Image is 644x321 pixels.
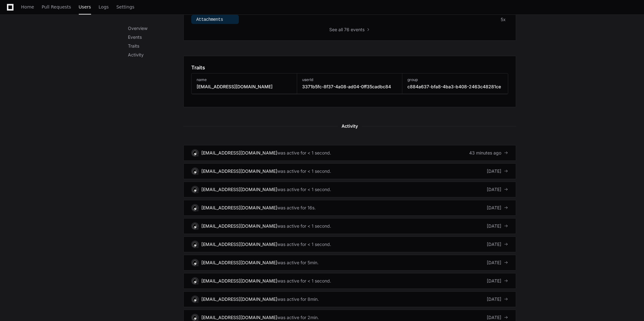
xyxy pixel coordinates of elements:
img: 11.svg [192,296,198,302]
div: [DATE] [487,186,508,193]
h1: Traits [191,64,205,71]
a: [EMAIL_ADDRESS][DOMAIN_NAME]was active for < 1 second.[DATE] [183,218,516,234]
div: was active for 8min. [277,296,319,302]
div: [EMAIL_ADDRESS][DOMAIN_NAME] [201,278,277,284]
h3: 3371b5fc-8f37-4a08-ad04-0ff35cadbc84 [302,84,391,90]
div: [DATE] [487,205,508,211]
div: was active for < 1 second. [277,241,331,248]
div: [EMAIL_ADDRESS][DOMAIN_NAME] [201,223,277,229]
img: 11.svg [192,314,198,320]
div: [EMAIL_ADDRESS][DOMAIN_NAME] [201,260,277,266]
h3: c884a637-bfa8-4ba3-b408-2463c48281ce [407,84,501,90]
div: was active for < 1 second. [277,168,331,174]
div: [EMAIL_ADDRESS][DOMAIN_NAME] [201,205,277,211]
h3: [EMAIL_ADDRESS][DOMAIN_NAME] [197,84,273,90]
img: 11.svg [192,186,198,192]
p: Activity [128,52,183,58]
span: Pull Requests [42,5,71,9]
a: [EMAIL_ADDRESS][DOMAIN_NAME]was active for 5min.[DATE] [183,255,516,271]
img: 11.svg [192,150,198,156]
div: 5x [501,16,506,23]
div: was active for < 1 second. [277,278,331,284]
span: Settings [116,5,134,9]
img: 11.svg [192,260,198,266]
span: Attachments [196,17,223,22]
span: Users [79,5,91,9]
p: Overview [128,25,183,32]
span: Activity [338,122,362,130]
div: [DATE] [487,168,508,174]
a: [EMAIL_ADDRESS][DOMAIN_NAME]was active for 8min.[DATE] [183,291,516,307]
img: 11.svg [192,241,198,247]
img: 11.svg [192,223,198,229]
a: [EMAIL_ADDRESS][DOMAIN_NAME]was active for 16s.[DATE] [183,200,516,216]
span: Home [21,5,34,9]
button: Seeall 76 events [329,26,370,33]
div: [EMAIL_ADDRESS][DOMAIN_NAME] [201,296,277,302]
p: Events [128,34,183,40]
div: 43 minutes ago [469,150,508,156]
div: was active for 5min. [277,260,319,266]
div: [EMAIL_ADDRESS][DOMAIN_NAME] [201,168,277,174]
span: See [329,26,337,33]
a: [EMAIL_ADDRESS][DOMAIN_NAME]was active for < 1 second.[DATE] [183,182,516,197]
h3: userId [302,77,391,82]
span: Logs [99,5,109,9]
a: [EMAIL_ADDRESS][DOMAIN_NAME]was active for < 1 second.[DATE] [183,273,516,289]
div: [EMAIL_ADDRESS][DOMAIN_NAME] [201,150,277,156]
div: was active for < 1 second. [277,150,331,156]
a: [EMAIL_ADDRESS][DOMAIN_NAME]was active for < 1 second.43 minutes ago [183,145,516,161]
app-pz-page-link-header: Traits [191,64,508,71]
div: [DATE] [487,314,508,321]
div: was active for < 1 second. [277,186,331,193]
span: all 76 events [338,26,365,33]
a: [EMAIL_ADDRESS][DOMAIN_NAME]was active for < 1 second.[DATE] [183,163,516,179]
div: [DATE] [487,296,508,302]
img: 11.svg [192,278,198,284]
div: [DATE] [487,223,508,229]
div: [DATE] [487,278,508,284]
div: [DATE] [487,260,508,266]
div: [EMAIL_ADDRESS][DOMAIN_NAME] [201,186,277,193]
img: 11.svg [192,205,198,211]
div: was active for 16s. [277,205,316,211]
div: [EMAIL_ADDRESS][DOMAIN_NAME] [201,314,277,321]
div: was active for 2min. [277,314,319,321]
p: Traits [128,43,183,49]
img: 11.svg [192,168,198,174]
div: was active for < 1 second. [277,223,331,229]
h3: group [407,77,501,82]
div: [DATE] [487,241,508,248]
div: [EMAIL_ADDRESS][DOMAIN_NAME] [201,241,277,248]
a: [EMAIL_ADDRESS][DOMAIN_NAME]was active for < 1 second.[DATE] [183,236,516,252]
h3: name [197,77,273,82]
